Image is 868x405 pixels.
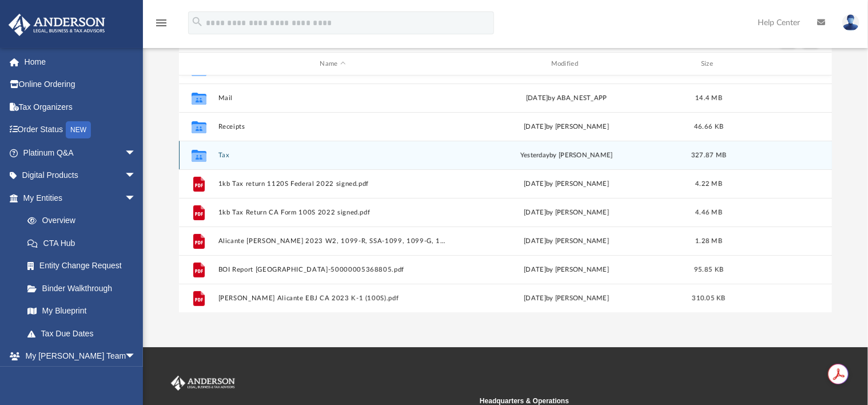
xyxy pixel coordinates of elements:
[8,345,148,368] a: My [PERSON_NAME] Teamarrow_drop_down
[452,179,681,189] div: [DATE] by [PERSON_NAME]
[125,141,148,165] span: arrow_drop_down
[125,186,148,210] span: arrow_drop_down
[218,94,447,102] button: Mail
[16,277,153,300] a: Binder Walkthrough
[452,236,681,247] div: [DATE] by [PERSON_NAME]
[695,209,722,216] span: 4.46 MB
[179,76,832,312] div: grid
[154,16,168,30] i: menu
[8,141,153,164] a: Platinum Q&Aarrow_drop_down
[218,237,447,245] button: Alicante [PERSON_NAME] 2023 W2, 1099-R, SSA-1099, 1099-G, 1095-B.pdf
[695,238,722,244] span: 1.28 MB
[8,118,153,142] a: Order StatusNEW
[520,152,550,158] span: yesterday
[686,59,732,69] div: Size
[695,95,722,101] span: 14.4 MB
[695,181,722,187] span: 4.22 MB
[5,14,109,36] img: Anderson Advisors Platinum Portal
[218,152,447,159] button: Tax
[842,14,859,31] img: User Pic
[8,186,153,209] a: My Entitiesarrow_drop_down
[218,59,447,69] div: Name
[16,322,153,345] a: Tax Due Dates
[169,376,237,391] img: Anderson Advisors Platinum Portal
[125,345,148,368] span: arrow_drop_down
[16,255,153,277] a: Entity Change Request
[218,266,447,273] button: BOI Report [GEOGRAPHIC_DATA]-50000005368805.pdf
[218,295,447,302] button: [PERSON_NAME] Alicante EBJ CA 2023 K-1 (100S).pdf
[692,295,726,301] span: 310.05 KB
[452,59,681,69] div: Modified
[125,164,148,188] span: arrow_drop_down
[8,73,153,96] a: Online Ordering
[16,300,148,323] a: My Blueprint
[154,22,168,30] a: menu
[218,209,447,216] button: 1kb Tax Return CA Form 100S 2022 signed.pdf
[691,152,726,158] span: 327.87 MB
[694,124,723,130] span: 46.66 KB
[218,123,447,130] button: Receipts
[8,96,153,118] a: Tax Organizers
[737,59,817,69] div: id
[452,265,681,275] div: [DATE] by [PERSON_NAME]
[218,180,447,188] button: 1kb Tax return 1120S Federal 2022 signed.pdf
[66,121,91,138] div: NEW
[452,208,681,218] div: [DATE] by [PERSON_NAME]
[452,93,681,104] div: [DATE] by ABA_NEST_APP
[8,50,153,73] a: Home
[452,122,681,132] div: [DATE] by [PERSON_NAME]
[694,267,723,273] span: 95.85 KB
[191,15,204,28] i: search
[8,164,153,187] a: Digital Productsarrow_drop_down
[16,209,153,232] a: Overview
[184,59,213,69] div: id
[16,232,153,255] a: CTA Hub
[452,293,681,304] div: [DATE] by [PERSON_NAME]
[452,150,681,161] div: by [PERSON_NAME]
